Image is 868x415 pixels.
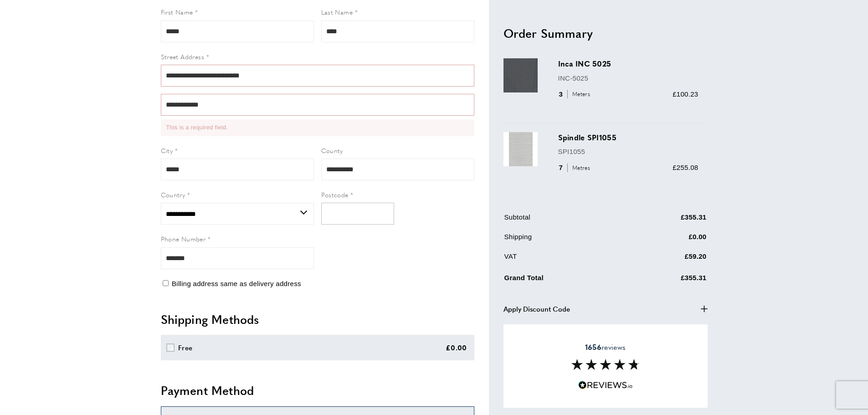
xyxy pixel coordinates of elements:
h2: Shipping Methods [161,311,474,328]
img: Reviews section [571,359,640,370]
span: Billing address same as delivery address [172,280,301,287]
span: reviews [585,342,626,351]
h2: Payment Method [161,382,474,399]
p: INC-5025 [558,72,699,83]
td: Shipping [504,231,627,249]
strong: 1656 [585,341,601,352]
img: Reviews.io 5 stars [578,381,633,389]
span: £255.08 [673,164,698,171]
span: Country [161,190,185,199]
h2: Order Summary [503,25,708,41]
span: Meters [567,90,592,98]
img: Inca INC 5025 [503,58,538,92]
div: 3 [558,88,593,99]
span: Last Name [321,7,353,16]
div: £0.00 [446,342,467,353]
td: Grand Total [504,271,627,290]
img: Spindle SPI1055 [503,132,538,166]
span: Apply Order Comment [503,323,575,334]
h3: Inca INC 5025 [558,58,699,69]
span: Street Address [161,52,205,61]
span: County [321,146,343,155]
td: £355.31 [627,271,707,290]
td: VAT [504,251,627,269]
span: First Name [161,7,193,16]
td: £355.31 [627,212,707,230]
span: Metres [567,163,592,172]
td: Subtotal [504,212,627,230]
div: 7 [558,162,593,173]
h3: Spindle SPI1055 [558,132,699,142]
p: SPI1055 [558,146,699,157]
span: Phone Number [161,234,206,243]
span: Postcode [321,190,349,199]
li: This is a required field. [166,123,469,132]
input: Billing address same as delivery address [163,280,169,286]
span: City [161,146,173,155]
span: Apply Discount Code [503,303,570,314]
span: £100.23 [673,90,698,97]
td: £0.00 [627,231,707,249]
td: £59.20 [627,251,707,269]
div: Free [178,342,192,353]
